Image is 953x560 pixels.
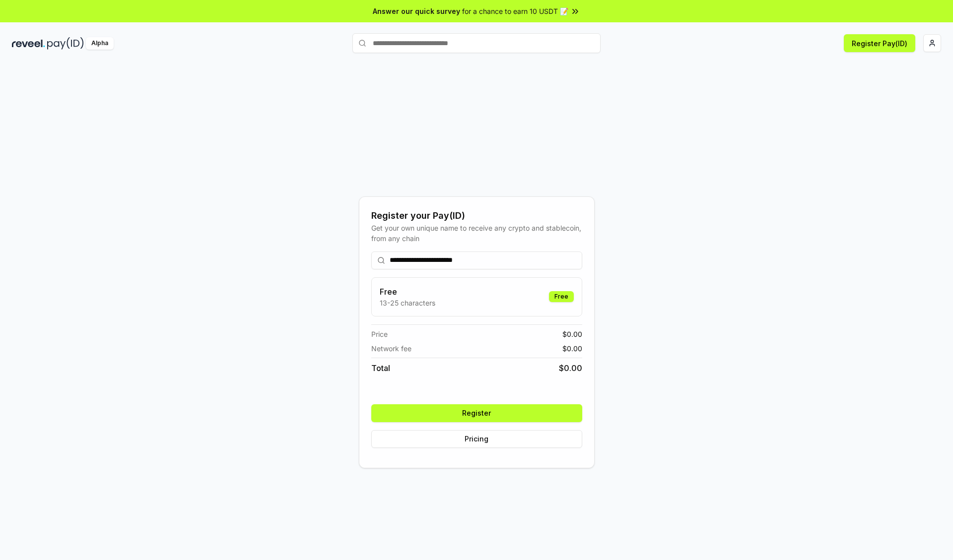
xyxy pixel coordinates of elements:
[371,329,388,339] span: Price
[562,329,582,339] span: $ 0.00
[844,34,915,52] button: Register Pay(ID)
[559,362,582,374] span: $ 0.00
[47,37,84,50] img: pay_id
[549,291,574,302] div: Free
[12,37,45,50] img: reveel_dark
[371,223,582,244] div: Get your own unique name to receive any crypto and stablecoin, from any chain
[86,37,114,50] div: Alpha
[371,209,582,223] div: Register your Pay(ID)
[371,343,411,354] span: Network fee
[380,298,435,308] p: 13-25 characters
[371,404,582,422] button: Register
[562,343,582,354] span: $ 0.00
[462,6,568,16] span: for a chance to earn 10 USDT 📝
[371,362,390,374] span: Total
[373,6,460,16] span: Answer our quick survey
[380,286,435,298] h3: Free
[371,430,582,448] button: Pricing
